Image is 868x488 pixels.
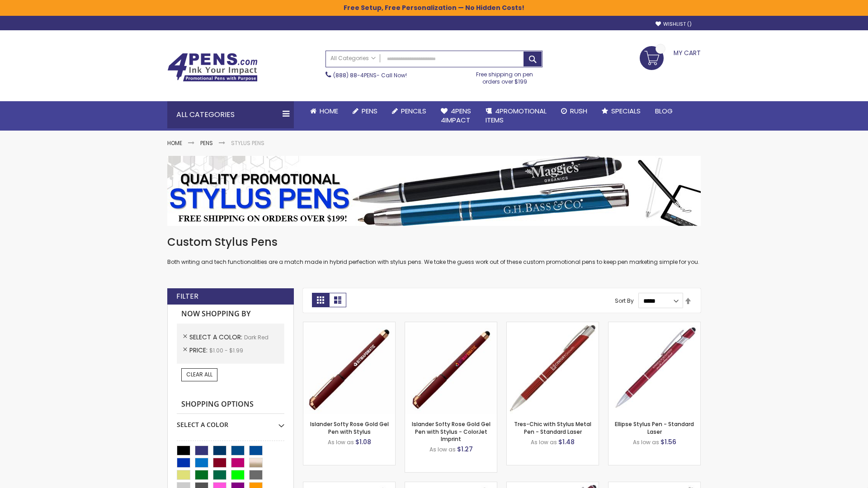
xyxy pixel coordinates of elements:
[320,106,338,116] span: Home
[478,101,554,131] a: 4PROMOTIONALITEMS
[648,101,680,121] a: Blog
[656,21,692,28] a: Wishlist
[176,291,198,301] strong: Filter
[434,101,478,131] a: 4Pens4impact
[333,71,377,79] a: (888) 88-4PENS
[507,322,599,414] img: Tres-Chic with Stylus Metal Pen - Standard Laser-Dark Red
[167,101,294,128] div: All Categories
[167,235,701,249] h1: Custom Stylus Pens
[310,420,389,435] a: Islander Softy Rose Gold Gel Pen with Stylus
[333,71,407,79] span: - Call Now!
[186,371,212,378] span: Clear All
[181,368,217,381] a: Clear All
[177,395,284,414] strong: Shopping Options
[303,322,395,414] img: Islander Softy Rose Gold Gel Pen with Stylus-Dark Red
[609,322,700,414] img: Ellipse Stylus Pen - Standard Laser-Dark Red
[507,322,599,329] a: Tres-Chic with Stylus Metal Pen - Standard Laser-Dark Red
[177,305,284,324] strong: Now Shopping by
[209,347,243,354] span: $1.00 - $1.99
[412,420,491,442] a: Islander Softy Rose Gold Gel Pen with Stylus - ColorJet Imprint
[594,101,648,121] a: Specials
[615,297,634,305] label: Sort By
[328,438,354,446] span: As low as
[457,445,473,454] span: $1.27
[189,333,244,342] span: Select A Color
[345,101,385,121] a: Pens
[167,235,701,266] div: Both writing and tech functionalities are a match made in hybrid perfection with stylus pens. We ...
[609,322,700,329] a: Ellipse Stylus Pen - Standard Laser-Dark Red
[554,101,594,121] a: Rush
[189,346,209,355] span: Price
[177,414,284,429] div: Select A Color
[312,293,329,307] strong: Grid
[611,106,641,116] span: Specials
[303,101,345,121] a: Home
[355,437,371,446] span: $1.08
[326,51,380,66] a: All Categories
[660,437,676,446] span: $1.56
[441,106,471,125] span: 4Pens 4impact
[303,322,395,329] a: Islander Softy Rose Gold Gel Pen with Stylus-Dark Red
[570,106,587,116] span: Rush
[405,322,497,414] img: Islander Softy Rose Gold Gel Pen with Stylus - ColorJet Imprint-Dark Red
[244,333,269,341] span: Dark Red
[200,139,213,147] a: Pens
[231,139,264,147] strong: Stylus Pens
[385,101,434,121] a: Pencils
[405,322,497,329] a: Islander Softy Rose Gold Gel Pen with Stylus - ColorJet Imprint-Dark Red
[167,156,701,226] img: Stylus Pens
[167,53,258,82] img: 4Pens Custom Pens and Promotional Products
[362,106,377,116] span: Pens
[401,106,426,116] span: Pencils
[615,420,694,435] a: Ellipse Stylus Pen - Standard Laser
[558,437,575,446] span: $1.48
[655,106,673,116] span: Blog
[330,55,376,62] span: All Categories
[514,420,591,435] a: Tres-Chic with Stylus Metal Pen - Standard Laser
[167,139,182,147] a: Home
[429,446,456,453] span: As low as
[467,67,543,85] div: Free shipping on pen orders over $199
[531,438,557,446] span: As low as
[633,438,659,446] span: As low as
[486,106,547,125] span: 4PROMOTIONAL ITEMS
